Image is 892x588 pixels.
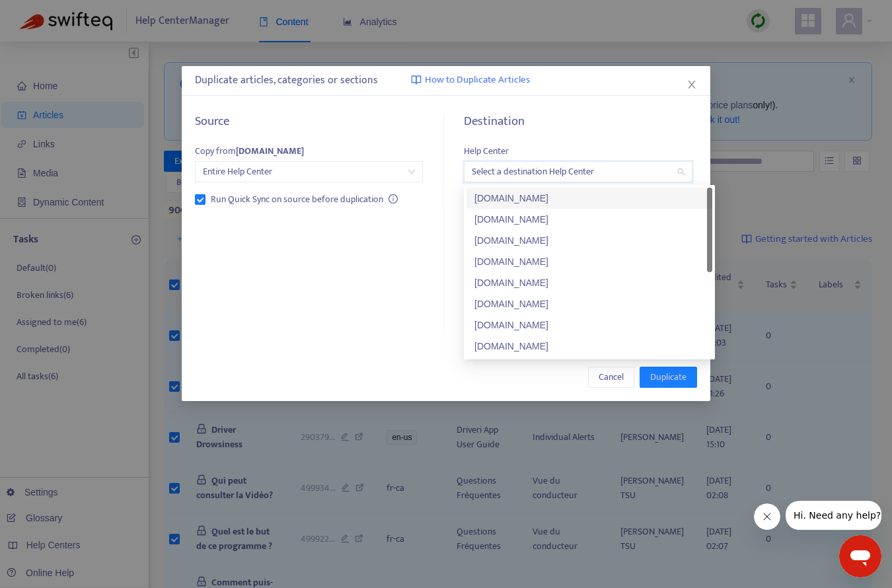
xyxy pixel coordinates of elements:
h5: Source [195,114,423,129]
span: Cancel [599,370,624,385]
span: How to Duplicate Articles [425,73,530,88]
button: Cancel [588,367,634,388]
iframe: Close message [754,503,780,530]
div: [DOMAIN_NAME] [474,191,704,205]
span: Copy from [195,143,304,159]
div: [DOMAIN_NAME] [474,233,704,248]
span: Entire Help Center [203,162,415,182]
button: Close [685,77,699,92]
div: help-installation.netradyne.com [466,336,712,357]
strong: [DOMAIN_NAME] [236,143,304,159]
div: help-almna.netradyne.com [466,314,712,336]
div: help.netradyne.com [466,209,712,230]
div: [DOMAIN_NAME] [474,212,704,227]
div: [DOMAIN_NAME] [474,318,704,332]
div: [DOMAIN_NAME] [474,254,704,269]
iframe: Message from company [786,501,881,530]
div: Duplicate articles, categories or sections [195,73,697,89]
div: gpsinsight-help.netradyne.com [466,188,712,209]
iframe: Button to launch messaging window [839,535,881,577]
button: Duplicate [640,367,697,388]
span: Run Quick Sync on source before duplication [205,192,389,207]
span: info-circle [389,194,398,203]
span: Help Center [464,143,509,159]
h5: Destination [464,114,692,129]
div: [DOMAIN_NAME] [474,276,704,290]
div: monarchtracking-help.netradyne.com [466,230,712,251]
div: titangps-help.netradyne.com [466,272,712,293]
span: close [687,79,697,90]
div: amazon-eu-help.netradyne.com [466,251,712,272]
img: image-link [411,75,422,85]
div: teletrac-help.netradyne.com [466,293,712,314]
a: How to Duplicate Articles [411,73,530,88]
div: [DOMAIN_NAME] [474,297,704,311]
div: [DOMAIN_NAME] [474,339,704,353]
